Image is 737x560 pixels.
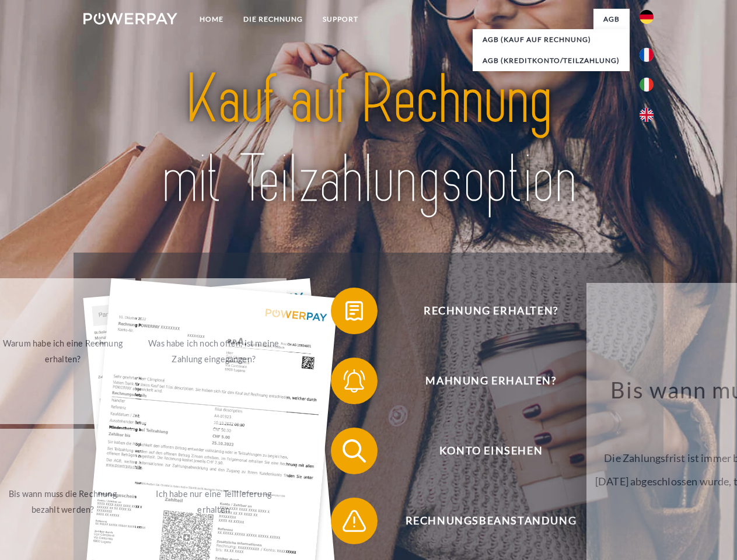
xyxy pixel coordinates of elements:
img: de [640,10,654,24]
img: en [640,108,654,122]
a: AGB (Kreditkonto/Teilzahlung) [473,50,630,71]
span: Rechnungsbeanstandung [348,498,634,544]
button: Konto einsehen [331,428,634,474]
div: Was habe ich noch offen, ist meine Zahlung eingegangen? [148,335,280,367]
img: qb_search.svg [340,436,369,466]
img: qb_warning.svg [340,506,369,535]
a: DIE RECHNUNG [233,9,313,30]
a: Was habe ich noch offen, ist meine Zahlung eingegangen? [141,278,287,424]
img: logo-powerpay-white.svg [83,13,177,24]
a: AGB (Kauf auf Rechnung) [473,29,630,50]
a: agb [593,9,630,30]
img: it [640,78,654,92]
img: fr [640,48,654,62]
button: Rechnungsbeanstandung [331,498,634,544]
a: Home [190,9,233,30]
span: Konto einsehen [348,428,634,474]
div: Ich habe nur eine Teillieferung erhalten [148,486,280,517]
img: title-powerpay_de.svg [111,56,626,223]
a: SUPPORT [313,9,368,30]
